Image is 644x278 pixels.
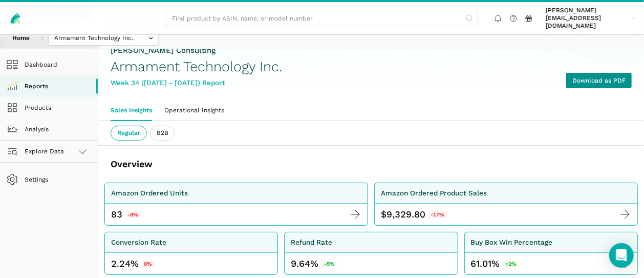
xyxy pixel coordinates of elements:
[609,243,634,268] div: Open Intercom Messenger
[111,59,282,74] h1: Armament Technology Inc.
[566,73,632,88] a: Download as PDF
[150,126,175,141] ui-tab: B2B
[6,30,36,46] a: Home
[464,232,638,275] a: Buy Box Win Percentage 61.01%+2%
[48,30,159,46] input: Armament Technology Inc.
[111,126,147,141] ui-tab: Regular
[428,211,447,219] span: -17%
[9,145,64,157] span: Explore Data
[142,260,155,268] span: 0%
[291,237,332,248] div: Refund Rate
[471,237,553,248] div: Buy Box Win Percentage
[111,45,282,56] div: [PERSON_NAME] Consulting
[104,101,158,121] a: Sales Insights
[471,257,519,270] div: 61.01%
[104,183,368,226] a: Amazon Ordered Units 83 -8%
[111,257,155,270] div: 2.24%
[381,208,387,221] span: $
[125,211,141,219] span: -8%
[111,158,153,170] h3: Overview
[111,77,282,88] div: Week 34 ([DATE] - [DATE]) Report
[387,208,425,221] span: 9,329.80
[374,183,638,226] a: Amazon Ordered Product Sales $ 9,329.80 -17%
[381,188,487,198] div: Amazon Ordered Product Sales
[503,260,519,268] span: +2%
[291,257,337,270] div: 9.64%
[158,101,230,121] a: Operational Insights
[166,11,478,26] input: Find product by ASIN, name, or model number
[321,260,337,268] span: -5%
[543,5,638,31] a: [PERSON_NAME][EMAIL_ADDRESS][DOMAIN_NAME]
[111,237,166,248] div: Conversion Rate
[111,208,122,221] div: 83
[111,188,188,198] div: Amazon Ordered Units
[546,7,629,30] span: [PERSON_NAME][EMAIL_ADDRESS][DOMAIN_NAME]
